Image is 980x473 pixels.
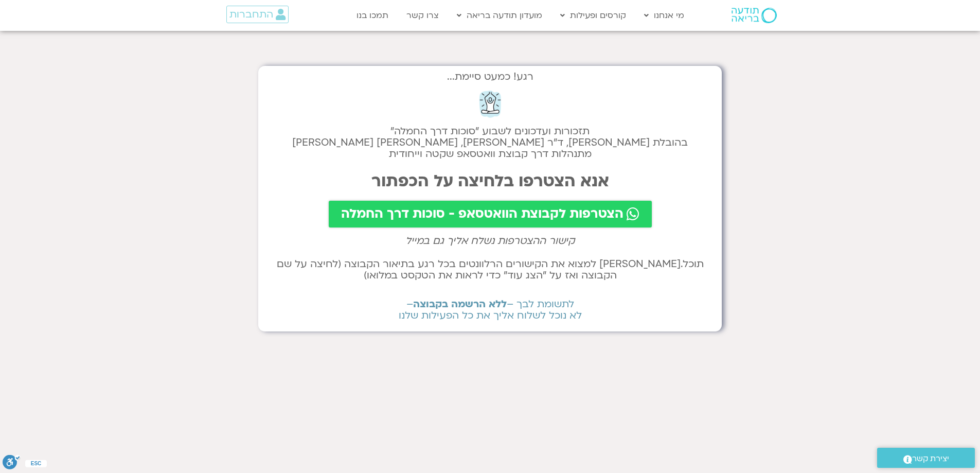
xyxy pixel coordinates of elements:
[452,6,547,25] a: מועדון תודעה בריאה
[269,258,711,281] h2: תוכל.[PERSON_NAME] למצוא את הקישורים הרלוונטים בכל רגע בתיאור הקבוצה (לחיצה על שם הקבוצה ואז על ״...
[413,297,507,311] b: ללא הרשמה בקבוצה
[269,299,711,321] h2: לתשומת לבך – – לא נוכל לשלוח אליך את כל הפעילות שלנו
[269,76,711,77] h2: רגע! כמעט סיימת...
[329,201,652,227] a: הצטרפות לקבוצת הוואטסאפ - סוכות דרך החמלה
[269,235,711,247] h2: קישור ההצטרפות נשלח אליך גם במייל
[229,9,273,20] span: התחברות
[555,6,631,25] a: קורסים ופעילות
[341,207,623,221] span: הצטרפות לקבוצת הוואטסאפ - סוכות דרך החמלה
[269,126,711,160] h2: תזכורות ועדכונים לשבוע "סוכות דרך החמלה" בהובלת [PERSON_NAME], ד״ר [PERSON_NAME], [PERSON_NAME] [...
[351,6,394,25] a: תמכו בנו
[269,172,711,190] h2: אנא הצטרפו בלחיצה על הכפתור
[912,452,949,466] span: יצירת קשר
[732,8,777,23] img: תודעה בריאה
[401,6,444,25] a: צרו קשר
[877,448,975,468] a: יצירת קשר
[639,6,689,25] a: מי אנחנו
[226,6,289,23] a: התחברות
